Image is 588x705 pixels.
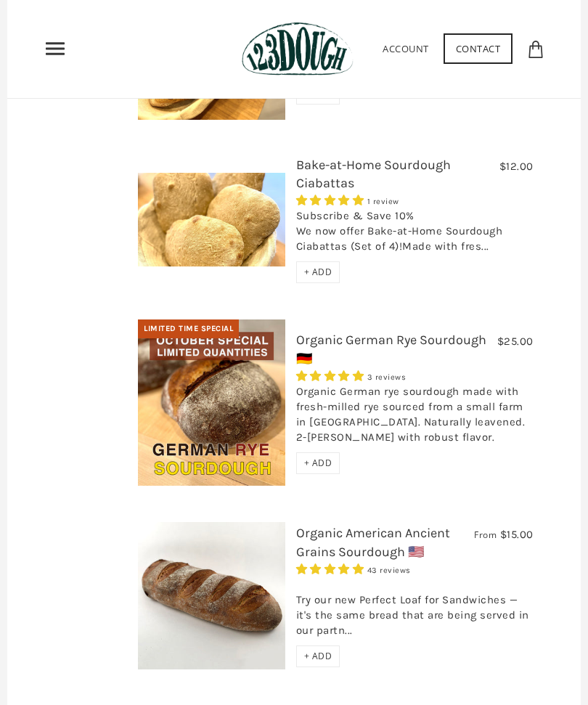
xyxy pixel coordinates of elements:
img: Organic German Rye Sourdough 🇩🇪 [138,319,285,486]
span: + ADD [304,650,332,662]
span: $12.00 [499,160,534,173]
a: Organic American Ancient Grains Sourdough 🇺🇸 [296,525,450,559]
div: Subscribe & Save 10% We now offer Bake-at-Home Sourdough Ciabattas (Set of 4)!Made with fres... [296,208,534,261]
a: Contact [444,33,513,64]
span: $15.00 [500,528,534,541]
div: Try our new Perfect Loaf for Sandwiches — it's the same bread that are being served in our partn... [296,577,534,645]
span: 5.00 stars [296,194,367,207]
span: + ADD [304,457,332,469]
span: From [474,529,497,541]
div: + ADD [296,452,340,474]
div: Organic German rye sourdough made with fresh-milled rye sourced from a small farm in [GEOGRAPHIC_... [296,384,534,452]
span: 3 reviews [367,372,407,382]
span: $25.00 [497,335,534,348]
span: 43 reviews [367,566,411,575]
img: 123Dough Bakery [242,22,353,76]
a: Bake-at-Home Sourdough Ciabattas [296,157,451,191]
div: + ADD [296,645,340,667]
img: Bake-at-Home Sourdough Ciabattas [138,173,285,266]
a: Account [383,42,429,55]
img: Organic American Ancient Grains Sourdough 🇺🇸 [138,522,285,669]
span: 5.00 stars [296,370,367,383]
nav: Primary [44,37,67,60]
span: 4.93 stars [296,563,367,576]
span: + ADD [304,266,332,278]
div: + ADD [296,261,340,283]
div: Limited Time Special [138,319,239,338]
span: 1 review [367,197,399,206]
a: Organic German Rye Sourdough 🇩🇪 [296,332,486,366]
